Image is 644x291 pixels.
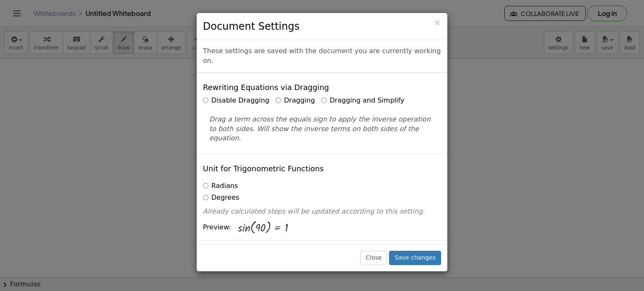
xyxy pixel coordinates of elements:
[203,83,329,92] h4: Rewriting Equations via Dragging
[203,96,269,106] label: Disable Dragging
[434,18,441,28] span: ×
[203,195,208,200] input: Degrees
[203,165,324,173] h4: Unit for Trigonometric Functions
[197,40,447,73] div: These settings are saved with the document you are currently working on.
[203,193,239,203] label: Degrees
[360,251,387,265] button: Close
[209,115,435,144] p: Drag a term across the equals sign to apply the inverse operation to both sides. Will show the in...
[203,207,441,216] p: Already calculated steps will be updated according to this setting.
[321,98,327,103] input: Dragging and Simplify
[203,183,208,188] input: Radians
[389,251,441,265] button: Save changes
[434,18,441,27] button: Close
[203,98,208,103] input: Disable Dragging
[275,98,281,103] input: Dragging
[275,96,315,106] label: Dragging
[321,96,404,106] label: Dragging and Simplify
[203,181,238,191] label: Radians
[203,223,231,232] span: Preview:
[203,19,441,33] h3: Document Settings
